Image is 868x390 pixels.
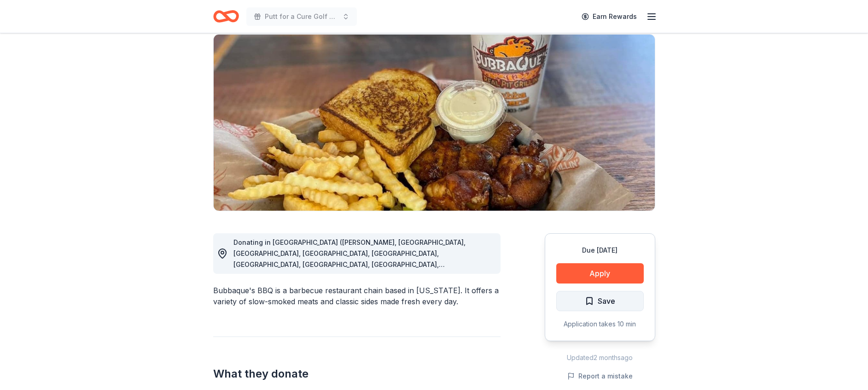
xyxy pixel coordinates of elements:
[213,366,501,381] h2: What they donate
[556,319,644,330] div: Application takes 10 min
[214,35,655,211] img: Image for Bubbaque's BBQ
[598,295,615,307] span: Save
[576,8,642,25] a: Earn Rewards
[556,263,644,284] button: Apply
[233,238,466,279] span: Donating in [GEOGRAPHIC_DATA] ([PERSON_NAME], [GEOGRAPHIC_DATA], [GEOGRAPHIC_DATA], [GEOGRAPHIC_D...
[213,6,239,27] a: Home
[545,352,655,363] div: Updated 2 months ago
[213,285,501,307] div: Bubbaque's BBQ is a barbecue restaurant chain based in [US_STATE]. It offers a variety of slow-sm...
[556,245,644,256] div: Due [DATE]
[246,7,357,26] button: Putt for a Cure Golf Tournament
[567,371,633,382] button: Report a mistake
[265,11,338,22] span: Putt for a Cure Golf Tournament
[556,291,644,311] button: Save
